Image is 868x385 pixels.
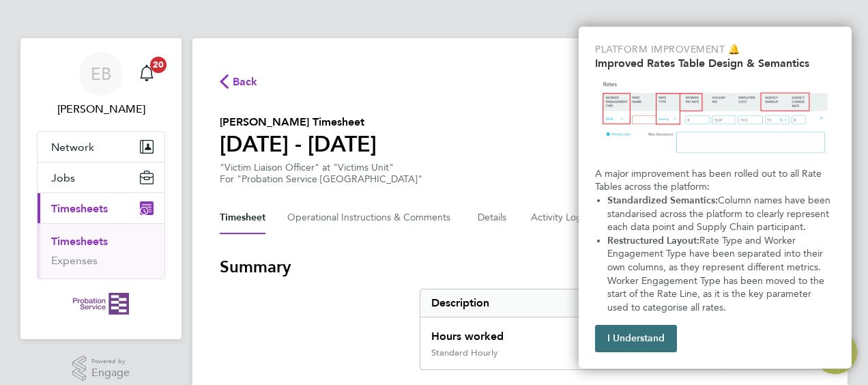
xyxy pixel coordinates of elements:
[607,235,699,246] strong: Restructured Layout:
[233,74,258,90] span: Back
[51,171,75,184] span: Jobs
[73,293,128,315] img: probationservice-logo-retina.png
[478,201,509,234] button: Details
[607,235,827,313] span: Rate Type and Worker Engagement Type have been separated into their own columns, as they represen...
[37,293,165,315] a: Go to home page
[595,43,835,57] p: Platform Improvement 🔔
[595,325,677,352] button: I Understand
[220,173,422,185] div: For "Probation Service [GEOGRAPHIC_DATA]"
[91,65,111,83] span: EB
[51,254,98,267] a: Expenses
[51,202,108,215] span: Timesheets
[595,57,835,70] h2: Improved Rates Table Design & Semantics
[607,195,718,206] strong: Standardized Semantics:
[531,201,588,234] button: Activity Logs
[37,101,165,117] span: Emma Bartlett
[420,289,720,317] div: Description
[579,27,852,369] div: Improved Rate Table Semantics
[150,57,167,73] span: 20
[595,75,835,162] img: Updated Rates Table Design & Semantics
[220,114,377,130] h2: [PERSON_NAME] Timesheet
[51,235,108,248] a: Timesheets
[287,201,456,234] button: Operational Instructions & Comments
[431,347,498,358] div: Standard Hourly
[420,317,720,347] div: Hours worked
[220,256,820,278] h3: Summary
[607,195,833,233] span: Column names have been standarised across the platform to clearly represent each data point and S...
[220,130,377,158] h1: [DATE] - [DATE]
[91,356,130,367] span: Powered by
[91,367,130,379] span: Engage
[51,141,94,154] span: Network
[37,52,165,117] a: Go to account details
[220,201,265,234] button: Timesheet
[595,167,835,194] p: A major improvement has been rolled out to all Rate Tables across the platform:
[220,162,422,185] div: "Victim Liaison Officer" at "Victims Unit"
[420,289,820,370] div: Summary
[20,38,182,339] nav: Main navigation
